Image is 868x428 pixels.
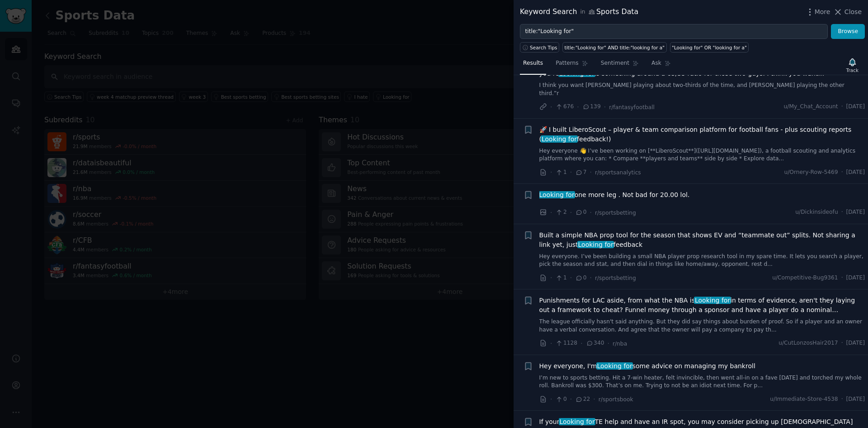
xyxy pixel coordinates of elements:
input: Try a keyword related to your business [520,24,828,39]
button: Track [843,56,862,75]
span: [DATE] [846,168,865,177]
a: The league officially hasn't said anything. But they did say things about burden of proof. So if ... [539,318,865,334]
span: r/sportsbook [599,396,633,403]
span: · [841,395,843,404]
a: title:"Looking for" AND title:"looking for a" [562,42,666,53]
div: title:"Looking for" AND title:"looking for a" [565,44,665,51]
a: Patterns [552,56,591,75]
span: · [550,168,552,177]
span: [DATE] [846,395,865,404]
span: u/Competitive-Bug9361 [772,274,838,282]
span: r/fantasyfootball [609,104,655,111]
a: I think you want [PERSON_NAME] playing about two-thirds of the time, and [PERSON_NAME] playing th... [539,82,865,97]
span: Patterns [556,59,578,67]
span: Sentiment [601,59,629,67]
span: · [593,394,595,404]
button: More [805,7,830,17]
span: More [815,7,830,17]
a: Built a simple NBA prop tool for the season that shows EV and “teammate out” splits. Not sharing ... [539,231,865,250]
span: · [580,339,582,348]
span: 0 [575,274,586,282]
span: 1 [555,274,566,282]
a: 🚀 I built LiberoScout – player & team comparison platform for football fans - plus scouting repor... [539,125,865,144]
a: Results [520,56,546,75]
a: Ask [648,56,674,75]
span: · [607,339,609,348]
a: Hey everyone. I’ve been building a small NBA player prop research tool in my spare time. It lets ... [539,253,865,269]
span: Looking for [559,418,596,425]
span: · [841,168,843,177]
span: Ask [651,59,661,67]
span: · [550,208,552,217]
span: r/nba [613,341,627,347]
span: Punishments for LAC aside, from what the NBA is in terms of evidence, aren't they laying out a fr... [539,296,865,315]
span: · [550,102,552,112]
div: "Looking for" OR "looking for a" [672,44,747,51]
span: [DATE] [846,274,865,282]
span: u/My_Chat_Account [784,103,838,111]
span: · [550,273,552,283]
span: [DATE] [846,339,865,347]
a: Hey everyone, I'mLooking forsome advice on managing my bankroll [539,361,755,371]
button: Search Tips [520,42,559,53]
a: Hey everyone 👋 I’ve been working on [**LiberoScout**]([URL][DOMAIN_NAME]), a football scouting an... [539,147,865,163]
span: · [570,273,572,283]
span: r/sportsbetting [595,275,636,281]
a: Looking forone more leg . Not bad for 20.00 lol. [539,190,690,200]
span: Search Tips [530,44,557,51]
span: Hey everyone, I'm some advice on managing my bankroll [539,361,755,371]
span: 1 [555,168,566,177]
div: Keyword Search Sports Data [520,6,638,18]
span: · [577,102,579,112]
span: Looking for [596,362,633,370]
span: 139 [582,103,601,111]
span: u/Dickinsideofu [795,208,838,216]
button: Browse [831,24,865,39]
span: 2 [555,208,566,216]
span: · [841,208,843,216]
span: u/CutLonzosHair2017 [778,339,838,347]
a: Punishments for LAC aside, from what the NBA isLooking forin terms of evidence, aren't they layin... [539,296,865,315]
div: Track [846,67,859,73]
span: 22 [575,395,590,404]
span: 1128 [555,339,577,347]
span: u/Immediate-Store-4538 [770,395,838,404]
span: 7 [575,168,586,177]
span: r/sportsbetting [595,210,636,216]
a: "Looking for" OR "looking for a" [670,42,749,53]
a: I’m new to sports betting. Hit a 7-win heater, felt invincible, then went all-in on a fave [DATE]... [539,374,865,390]
span: in [580,8,585,16]
span: Results [523,59,543,67]
span: · [841,274,843,282]
span: · [604,102,606,112]
span: · [570,394,572,404]
a: Sentiment [598,56,642,75]
span: 676 [555,103,574,111]
span: Looking for [694,297,731,304]
span: Looking for [541,135,578,143]
span: · [590,168,592,177]
span: [DATE] [846,208,865,216]
span: Close [844,7,862,17]
span: [DATE] [846,103,865,111]
span: · [570,168,572,177]
span: · [841,103,843,111]
span: Looking for [577,241,614,248]
span: u/Ornery-Row-5469 [784,168,838,177]
span: 0 [575,208,586,216]
span: · [570,208,572,217]
span: · [590,208,592,217]
span: · [550,339,552,348]
span: · [590,273,592,283]
span: 0 [555,395,566,404]
span: r/sportsanalytics [595,169,641,176]
button: Close [833,7,862,17]
span: Looking for [538,191,576,198]
span: 340 [586,339,604,347]
span: one more leg . Not bad for 20.00 lol. [539,190,690,200]
span: · [841,339,843,347]
span: · [550,394,552,404]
